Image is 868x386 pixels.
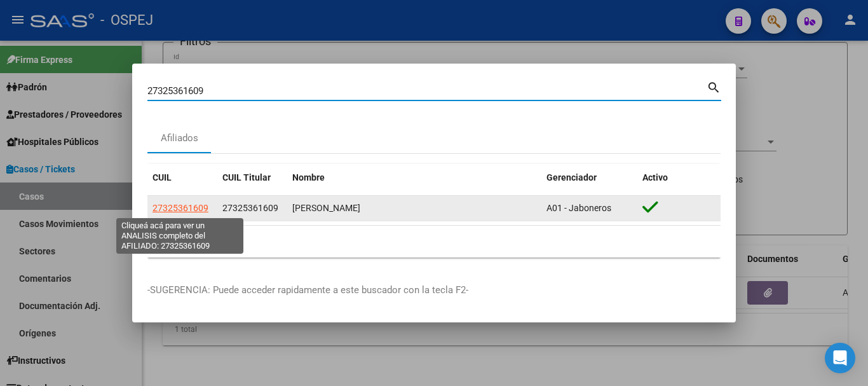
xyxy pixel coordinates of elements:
[161,131,198,146] div: Afiliados
[287,164,541,191] datatable-header-cell: Nombre
[292,201,536,216] div: [PERSON_NAME]
[825,343,855,373] div: Open Intercom Messenger
[147,283,721,298] p: -SUGERENCIA: Puede acceder rapidamente a este buscador con la tecla F2-
[153,203,208,213] span: 27325361609
[153,172,172,183] span: CUIL
[147,226,721,258] div: 1 total
[546,203,611,213] span: A01 - Jaboneros
[642,172,668,183] span: Activo
[292,172,325,183] span: Nombre
[222,203,278,213] span: 27325361609
[217,164,287,191] datatable-header-cell: CUIL Titular
[707,79,721,94] mat-icon: search
[147,164,217,191] datatable-header-cell: CUIL
[541,164,637,191] datatable-header-cell: Gerenciador
[222,172,271,183] span: CUIL Titular
[637,164,721,191] datatable-header-cell: Activo
[546,172,597,183] span: Gerenciador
